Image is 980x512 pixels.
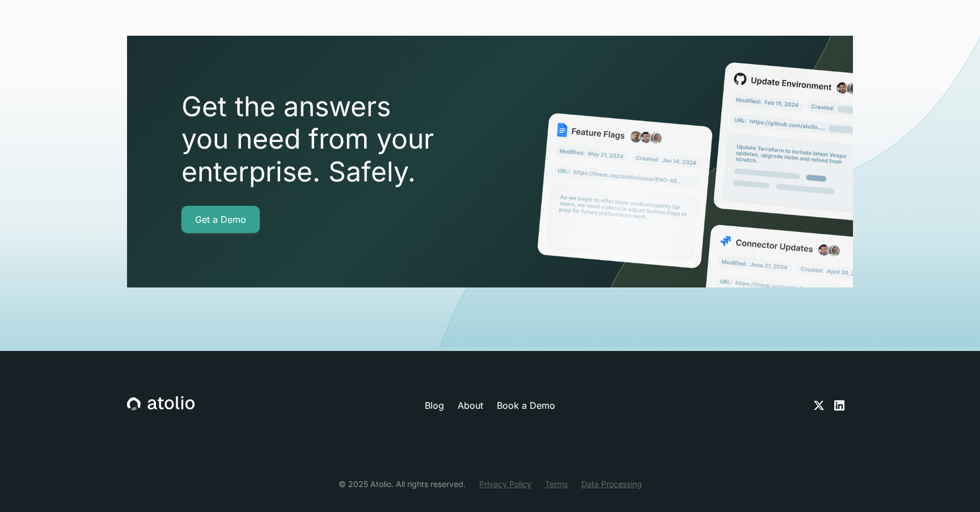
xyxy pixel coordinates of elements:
h2: Get the answers you need from your enterprise. Safely. [181,90,499,188]
a: Get a Demo [181,206,260,233]
a: Blog [425,399,444,412]
a: Data Processing [581,478,642,490]
a: About [458,399,483,412]
a: Book a Demo [497,399,555,412]
div: © 2025 Atolio. All rights reserved. [339,478,466,490]
a: Terms [545,478,568,490]
a: Privacy Policy [479,478,531,490]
